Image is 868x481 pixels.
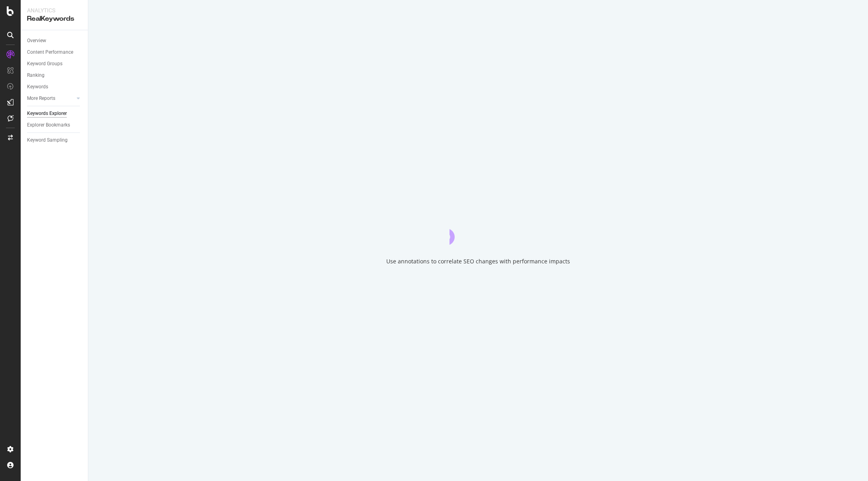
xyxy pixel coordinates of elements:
a: Keyword Groups [27,60,82,68]
div: animation [450,216,507,245]
a: Keyword Sampling [27,136,82,144]
a: Keywords [27,83,82,91]
a: Ranking [27,71,82,80]
a: Explorer Bookmarks [27,121,82,129]
div: Analytics [27,6,82,14]
a: Overview [27,37,82,45]
a: Keywords Explorer [27,109,82,118]
div: Keyword Groups [27,60,62,68]
a: Content Performance [27,48,82,56]
div: Use annotations to correlate SEO changes with performance impacts [386,257,570,265]
div: Ranking [27,71,45,80]
div: Overview [27,37,46,45]
div: More Reports [27,94,55,103]
div: Keyword Sampling [27,136,68,144]
div: Keywords Explorer [27,109,67,118]
div: Explorer Bookmarks [27,121,70,129]
a: More Reports [27,94,74,103]
div: Content Performance [27,48,73,56]
div: RealKeywords [27,14,82,23]
div: Keywords [27,83,48,91]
